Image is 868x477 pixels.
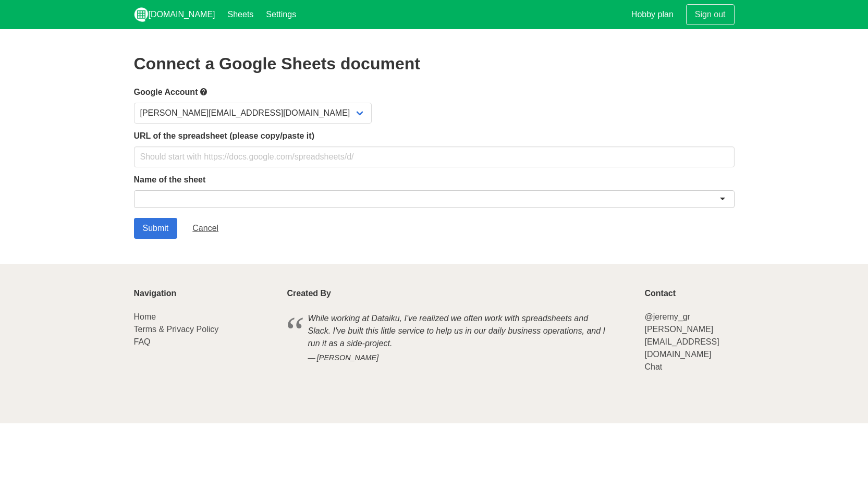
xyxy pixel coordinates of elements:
[134,174,735,186] label: Name of the sheet
[686,4,735,25] a: Sign out
[287,311,632,365] blockquote: While working at Dataiku, I've realized we often work with spreadsheets and Slack. I've built thi...
[287,289,632,298] p: Created By
[184,218,227,239] a: Cancel
[644,362,662,371] a: Chat
[134,312,156,321] a: Home
[644,289,734,298] p: Contact
[134,7,149,22] img: logo_v2_white.png
[644,325,719,359] a: [PERSON_NAME][EMAIL_ADDRESS][DOMAIN_NAME]
[134,54,735,73] h2: Connect a Google Sheets document
[134,130,735,142] label: URL of the spreadsheet (please copy/paste it)
[134,289,275,298] p: Navigation
[308,352,612,364] cite: [PERSON_NAME]
[644,312,690,321] a: @jeremy_gr
[134,337,151,346] a: FAQ
[134,325,219,334] a: Terms & Privacy Policy
[134,146,735,167] input: Should start with https://docs.google.com/spreadsheets/d/
[134,218,178,239] input: Submit
[134,85,735,99] label: Google Account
